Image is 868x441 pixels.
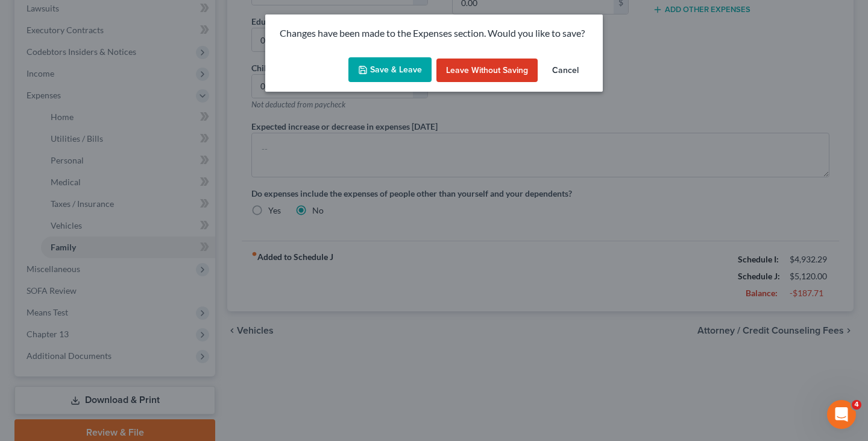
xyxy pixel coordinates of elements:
span: 4 [852,400,861,410]
button: Cancel [542,59,588,83]
iframe: Intercom live chat [827,400,856,429]
p: Changes have been made to the Expenses section. Would you like to save? [280,27,588,40]
button: Leave without Saving [436,59,538,83]
button: Save & Leave [348,57,432,83]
